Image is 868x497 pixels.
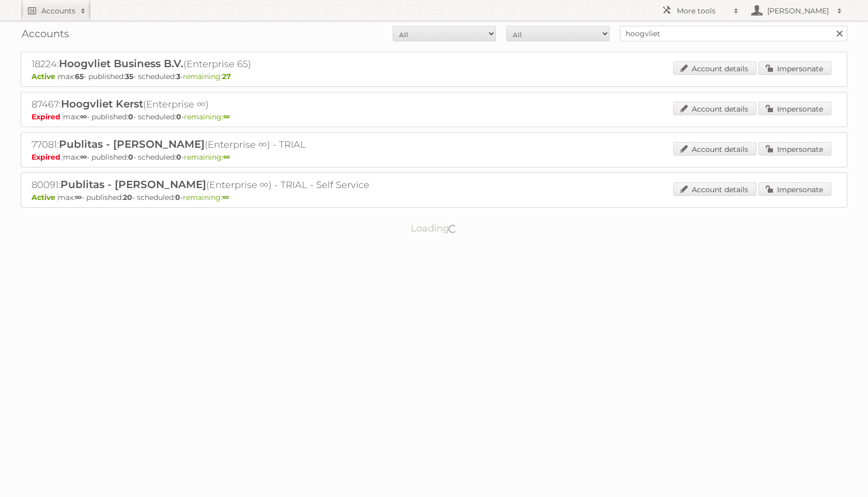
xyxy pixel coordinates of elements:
span: Publitas - [PERSON_NAME] [60,178,206,191]
h2: More tools [677,6,729,16]
strong: 20 [123,193,132,202]
span: Hoogvliet Kerst [61,98,143,110]
h2: 18224: (Enterprise 65) [32,57,393,71]
span: remaining: [184,112,230,121]
p: max: - published: - scheduled: - [32,72,836,81]
span: Expired [32,112,63,121]
strong: 0 [175,193,180,202]
span: remaining: [183,193,229,202]
a: Account details [673,142,756,156]
p: max: - published: - scheduled: - [32,152,836,162]
h2: Accounts [41,6,75,16]
strong: 35 [125,72,133,81]
strong: 0 [128,152,133,162]
strong: 0 [176,152,181,162]
p: max: - published: - scheduled: - [32,112,836,121]
span: Publitas - [PERSON_NAME] [59,138,205,150]
a: Impersonate [758,142,831,156]
strong: 65 [75,72,84,81]
h2: [PERSON_NAME] [765,6,832,16]
h2: 77081: (Enterprise ∞) - TRIAL [32,138,393,151]
strong: 0 [128,112,133,121]
span: remaining: [184,152,230,162]
h2: 87467: (Enterprise ∞) [32,98,393,111]
strong: ∞ [223,152,230,162]
strong: ∞ [75,193,82,202]
span: Active [32,193,58,202]
span: remaining: [183,72,231,81]
a: Account details [673,102,756,115]
p: Loading [378,218,490,239]
strong: 27 [222,72,231,81]
span: Active [32,72,58,81]
a: Impersonate [758,182,831,196]
strong: ∞ [223,112,230,121]
strong: ∞ [80,152,87,162]
span: Hoogvliet Business B.V. [59,57,183,70]
h2: 80091: (Enterprise ∞) - TRIAL - Self Service [32,178,393,192]
p: max: - published: - scheduled: - [32,193,836,202]
span: Expired [32,152,63,162]
strong: 0 [176,112,181,121]
strong: ∞ [80,112,87,121]
strong: 3 [176,72,180,81]
a: Impersonate [758,61,831,75]
strong: ∞ [222,193,229,202]
a: Impersonate [758,102,831,115]
a: Account details [673,61,756,75]
a: Account details [673,182,756,196]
